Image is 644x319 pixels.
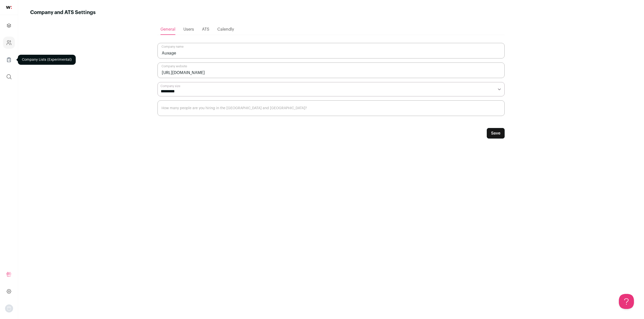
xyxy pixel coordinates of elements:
[487,128,505,139] button: Save
[3,20,15,32] a: Projects
[18,55,76,65] div: Company Lists (Experimental)
[160,27,175,31] span: General
[5,304,13,312] button: Open dropdown
[202,24,209,34] a: ATS
[6,6,12,9] img: wellfound-shorthand-0d5821cbd27db2630d0214b213865d53afaa358527fdda9d0ea32b1df1b89c2c.svg
[157,100,505,116] input: How many people are you hiring in the US and Canada?
[5,304,13,312] img: nopic.png
[30,9,96,16] h1: Company and ATS Settings
[157,43,505,58] input: Company name
[202,27,209,31] span: ATS
[619,294,634,309] iframe: Help Scout Beacon - Open
[3,54,15,66] a: Company Lists
[157,62,505,78] input: Company website
[217,24,234,34] a: Calendly
[183,27,194,31] span: Users
[217,27,234,31] span: Calendly
[3,37,15,49] a: Company and ATS Settings
[183,24,194,34] a: Users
